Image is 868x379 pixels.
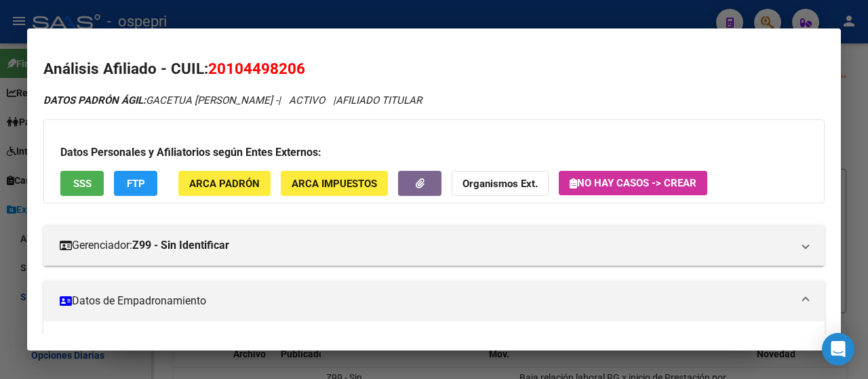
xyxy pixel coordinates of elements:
strong: DATOS PADRÓN ÁGIL: [43,94,146,106]
span: 20104498206 [208,60,305,77]
i: | ACTIVO | [43,94,422,106]
mat-expansion-panel-header: Datos de Empadronamiento [43,281,825,321]
span: No hay casos -> Crear [570,177,696,189]
span: GACETUA [PERSON_NAME] - [43,94,278,106]
strong: Organismos Ext. [462,178,538,190]
span: ARCA Padrón [189,178,260,190]
span: SSS [73,178,92,190]
mat-panel-title: Datos de Empadronamiento [60,293,792,309]
h2: Análisis Afiliado - CUIL: [43,58,825,81]
span: AFILIADO TITULAR [336,94,422,106]
div: Open Intercom Messenger [822,333,854,365]
button: Organismos Ext. [452,171,549,196]
button: No hay casos -> Crear [559,171,707,195]
button: ARCA Impuestos [281,171,388,196]
button: FTP [114,171,157,196]
button: SSS [60,171,104,196]
mat-expansion-panel-header: Gerenciador:Z99 - Sin Identificar [43,225,825,266]
span: FTP [127,178,145,190]
button: ARCA Padrón [178,171,271,196]
span: ARCA Impuestos [292,178,377,190]
strong: Z99 - Sin Identificar [132,237,229,254]
h3: Datos Personales y Afiliatorios según Entes Externos: [60,144,808,161]
mat-panel-title: Gerenciador: [60,237,792,254]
